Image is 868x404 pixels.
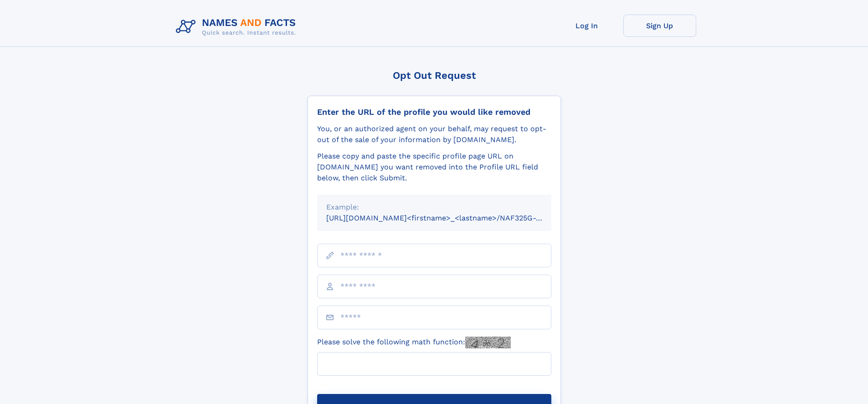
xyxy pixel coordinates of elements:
[623,15,696,37] a: Sign Up
[317,107,551,117] div: Enter the URL of the profile you would like removed
[172,15,303,39] img: Logo Names and Facts
[317,337,511,348] label: Please solve the following math function:
[326,202,542,213] div: Example:
[308,70,561,81] div: Opt Out Request
[317,151,551,184] div: Please copy and paste the specific profile page URL on [DOMAIN_NAME] you want removed into the Pr...
[550,15,623,37] a: Log In
[317,123,551,145] div: You, or an authorized agent on your behalf, may request to opt-out of the sale of your informatio...
[326,214,569,222] small: [URL][DOMAIN_NAME]<firstname>_<lastname>/NAF325G-xxxxxxxx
